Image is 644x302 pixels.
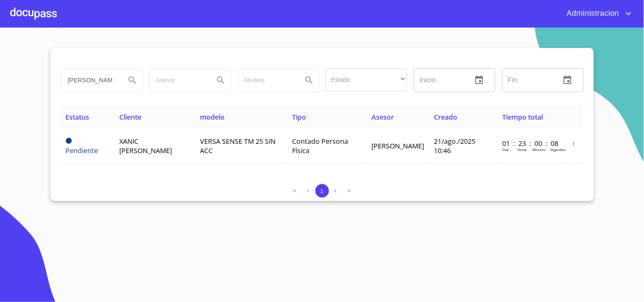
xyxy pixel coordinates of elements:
[292,112,306,122] span: Tipo
[66,112,90,122] span: Estatus
[122,70,143,90] button: Search
[119,137,172,155] span: XANIC [PERSON_NAME]
[200,112,225,122] span: modelo
[532,147,546,152] p: Minutos
[321,188,323,194] span: 1
[434,112,458,122] span: Creado
[434,137,476,155] span: 21/ago./2025 10:46
[299,70,319,90] button: Search
[371,141,424,151] span: [PERSON_NAME]
[550,147,566,152] p: Segundos
[66,138,72,144] span: Pendiente
[149,69,207,92] input: search
[517,147,527,152] p: Horas
[560,7,624,20] span: Administracion
[211,70,231,90] button: Search
[119,112,141,122] span: Cliente
[560,7,634,20] button: account of current user
[66,146,98,155] span: Pendiente
[326,68,407,91] div: ​
[502,112,543,122] span: Tiempo total
[200,137,276,155] span: VERSA SENSE TM 25 SIN ACC
[502,147,509,152] p: Dias
[315,184,329,198] button: 1
[371,112,394,122] span: Asesor
[238,69,295,92] input: search
[502,139,560,148] p: 01 : 23 : 00 : 08
[61,69,119,92] input: search
[292,137,348,155] span: Contado Persona Física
